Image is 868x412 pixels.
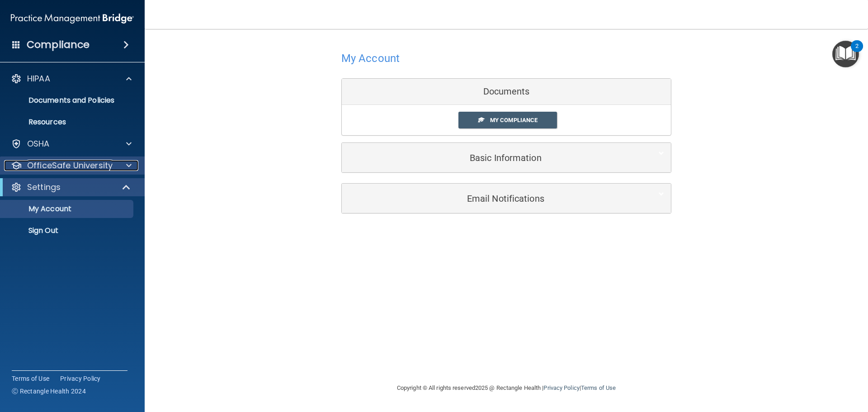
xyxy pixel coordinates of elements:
div: Copyright © All rights reserved 2025 @ Rectangle Health | | [341,374,671,403]
div: Documents [342,79,671,105]
p: Sign Out [6,226,129,235]
p: OSHA [27,138,50,149]
div: 2 [855,46,859,58]
h5: Basic Information [349,153,637,163]
p: HIPAA [27,73,50,84]
p: Resources [6,118,129,127]
h4: Compliance [27,38,90,51]
a: Terms of Use [12,374,49,383]
span: Ⓒ Rectangle Health 2024 [12,387,86,396]
a: HIPAA [11,73,132,84]
p: Settings [27,182,61,193]
span: My Compliance [490,117,538,123]
button: Open Resource Center, 2 new notifications [832,41,859,67]
a: Terms of Use [581,384,616,391]
p: OfficeSafe University [27,160,113,171]
p: My Account [6,204,129,213]
a: OSHA [11,138,132,149]
iframe: Drift Widget Chat Controller [823,350,857,384]
h5: Email Notifications [349,194,637,204]
a: Privacy Policy [543,384,579,391]
a: Privacy Policy [60,374,101,383]
img: PMB logo [11,9,134,28]
a: Settings [11,182,131,193]
h4: My Account [341,52,400,64]
a: OfficeSafe University [11,160,132,171]
a: Basic Information [349,147,664,168]
a: Email Notifications [349,188,664,208]
p: Documents and Policies [6,96,129,105]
